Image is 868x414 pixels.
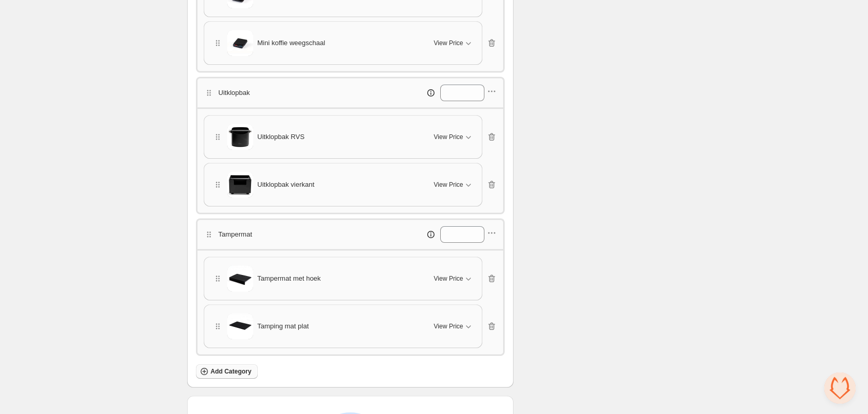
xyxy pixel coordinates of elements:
img: Mini koffie weegschaal [227,30,253,56]
span: Tampermat met hoek [257,273,321,284]
span: View Price [434,133,463,141]
span: View Price [434,322,463,330]
span: View Price [434,274,463,283]
p: Tampermat [218,229,252,240]
img: Uitklopbak vierkant [227,172,253,198]
span: Mini koffie weegschaal [257,38,325,48]
span: Add Category [211,367,252,376]
span: View Price [434,181,463,189]
p: Uitklopbak [218,88,250,98]
button: View Price [428,35,480,51]
span: Uitklopbak vierkant [257,180,314,190]
span: View Price [434,39,463,47]
img: Tamping mat plat [227,313,253,339]
div: Open de chat [824,372,856,404]
button: Add Category [196,364,258,379]
span: Tamping mat plat [257,321,309,332]
button: View Price [428,176,480,193]
button: View Price [428,270,480,287]
button: View Price [428,318,480,335]
img: Uitklopbak RVS [227,124,253,150]
img: Tampermat met hoek [227,266,253,292]
button: View Price [428,129,480,145]
span: Uitklopbak RVS [257,132,305,142]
